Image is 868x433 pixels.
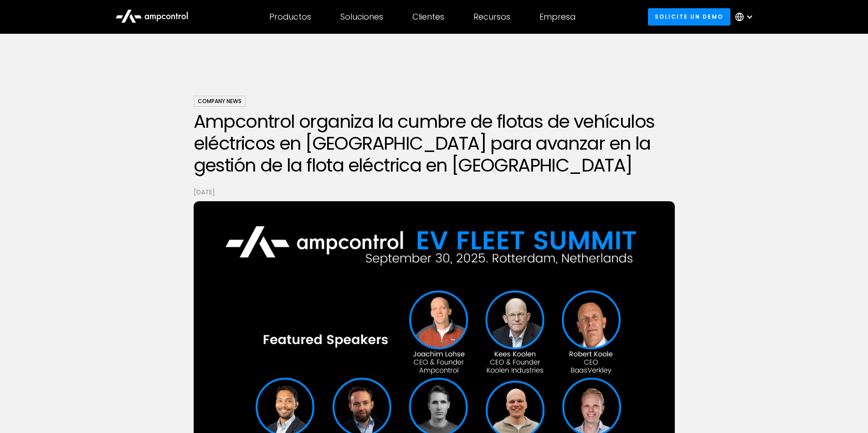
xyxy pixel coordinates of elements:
div: Productos [269,12,311,22]
p: [DATE] [194,187,675,197]
div: Recursos [473,12,510,22]
div: Soluciones [340,12,383,22]
div: Clientes [412,12,444,22]
div: Empresa [539,12,575,22]
a: Solicite un demo [648,8,730,25]
h1: Ampcontrol organiza la cumbre de flotas de vehículos eléctricos en [GEOGRAPHIC_DATA] para avanzar... [194,110,675,176]
div: Company News [194,96,246,107]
